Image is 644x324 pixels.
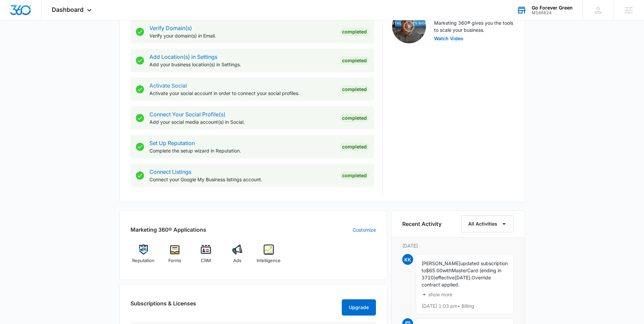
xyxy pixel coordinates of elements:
[256,245,282,269] a: Intelligence
[149,140,195,146] a: Set Up Reputation
[149,176,335,183] p: Connect your Google My Business listings account.
[201,257,211,264] span: CRM
[149,53,217,60] a: Add Location(s) in Settings
[402,242,514,249] p: [DATE]
[392,9,426,43] img: Intro Video
[434,36,463,41] button: Watch Video
[428,292,452,297] p: show more
[224,245,251,269] a: Ads
[162,245,188,269] a: Forms
[353,226,376,233] a: Customize
[149,25,192,31] a: Verify Domain(s)
[149,82,187,89] a: Activate Social
[426,268,443,273] span: $65.00
[422,288,452,301] button: show more
[149,118,335,125] p: Add your social media account(s) in Social.
[149,32,335,39] p: Verify your domain(s) in Email.
[168,257,181,264] span: Forms
[52,6,84,13] span: Dashboard
[340,28,369,36] div: Completed
[149,90,335,97] p: Activate your social account in order to connect your social profiles.
[130,226,206,234] h2: Marketing 360® Applications
[455,275,472,280] span: [DATE].
[340,143,369,151] div: Completed
[257,257,281,264] span: Intelligence
[149,168,191,175] a: Connect Listings
[435,275,455,280] span: effective
[233,257,241,264] span: Ads
[402,254,413,265] span: KK
[434,19,514,33] p: Marketing 360® gives you the tools to scale your business.
[340,56,369,65] div: Completed
[340,171,369,180] div: Completed
[422,260,460,266] span: [PERSON_NAME]
[193,245,219,269] a: CRM
[422,268,501,280] span: MasterCard (ending in 3720)
[461,215,514,232] button: All Activities
[340,114,369,122] div: Completed
[422,304,508,308] p: [DATE] 1:03 pm • Billing
[149,147,335,154] p: Complete the setup wizard in Reputation.
[149,111,225,118] a: Connect Your Social Profile(s)
[130,299,196,313] h2: Subscriptions & Licenses
[532,5,573,10] div: account name
[422,260,508,273] span: updated subscription to
[402,220,442,228] h6: Recent Activity
[130,245,157,269] a: Reputation
[342,299,376,316] button: Upgrade
[149,61,335,68] p: Add your business location(s) in Settings.
[443,268,452,273] span: with
[132,257,154,264] span: Reputation
[340,85,369,93] div: Completed
[532,10,573,15] div: account id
